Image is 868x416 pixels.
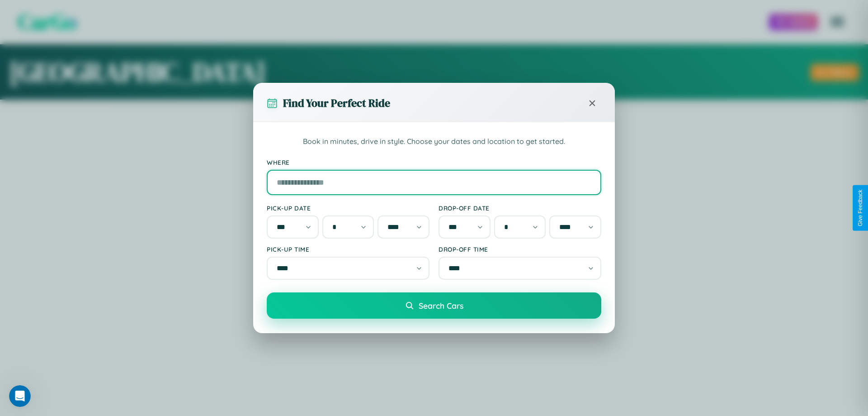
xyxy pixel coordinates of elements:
button: Search Cars [267,292,601,319]
label: Drop-off Time [439,245,601,253]
p: Book in minutes, drive in style. Choose your dates and location to get started. [267,136,601,148]
h3: Find Your Perfect Ride [283,96,390,110]
label: Pick-up Date [267,204,429,212]
span: Search Cars [419,301,463,311]
label: Where [267,158,601,166]
label: Pick-up Time [267,245,429,253]
label: Drop-off Date [439,204,601,212]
